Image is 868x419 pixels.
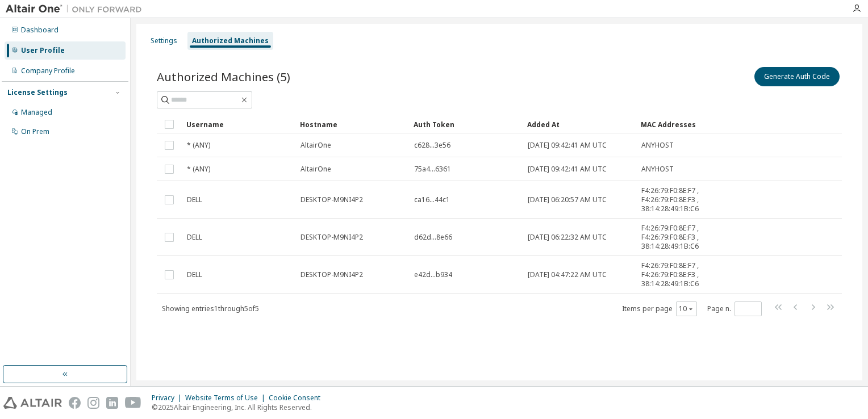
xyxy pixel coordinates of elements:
img: youtube.svg [125,397,141,409]
span: ca16...44c1 [414,195,450,204]
img: linkedin.svg [106,397,118,409]
span: [DATE] 04:47:22 AM UTC [528,270,607,279]
span: ANYHOST [641,165,674,174]
span: * (ANY) [187,141,210,150]
span: F4:26:79:F0:8E:F7 , F4:26:79:F0:8E:F3 , 38:14:28:49:1B:C6 [641,186,722,213]
div: On Prem [21,127,49,136]
span: DESKTOP-M9NI4P2 [301,233,363,242]
button: Generate Auth Code [754,67,840,86]
span: [DATE] 09:42:41 AM UTC [528,165,607,174]
span: [DATE] 06:20:57 AM UTC [528,195,607,204]
div: Settings [151,36,177,45]
div: MAC Addresses [641,115,723,133]
span: DESKTOP-M9NI4P2 [301,195,363,204]
span: AltairOne [301,165,331,174]
span: Items per page [622,301,697,316]
span: DELL [187,195,202,204]
span: * (ANY) [187,165,210,174]
div: Website Terms of Use [185,393,269,403]
img: facebook.svg [69,397,81,409]
span: e42d...b934 [414,270,452,279]
span: Authorized Machines (5) [157,69,290,85]
span: DESKTOP-M9NI4P2 [301,270,363,279]
div: License Settings [7,88,68,97]
div: Auth Token [414,115,518,133]
img: altair_logo.svg [3,397,62,409]
div: Company Profile [21,66,75,76]
div: Username [186,115,291,133]
div: Authorized Machines [192,36,269,45]
span: Showing entries 1 through 5 of 5 [162,304,259,313]
span: c628...3e56 [414,141,450,150]
div: Added At [527,115,632,133]
img: Altair One [6,3,148,15]
div: Dashboard [21,26,59,35]
span: ANYHOST [641,141,674,150]
span: [DATE] 06:22:32 AM UTC [528,233,607,242]
span: DELL [187,270,202,279]
span: AltairOne [301,141,331,150]
div: Hostname [300,115,404,133]
div: Privacy [152,393,185,403]
span: F4:26:79:F0:8E:F7 , F4:26:79:F0:8E:F3 , 38:14:28:49:1B:C6 [641,224,722,251]
span: d62d...8e66 [414,233,452,242]
span: 75a4...6361 [414,165,451,174]
img: instagram.svg [87,397,99,409]
div: Cookie Consent [269,393,327,403]
div: User Profile [21,46,65,55]
p: © 2025 Altair Engineering, Inc. All Rights Reserved. [152,403,327,412]
div: Managed [21,108,52,117]
span: F4:26:79:F0:8E:F7 , F4:26:79:F0:8E:F3 , 38:14:28:49:1B:C6 [641,261,722,288]
span: Page n. [707,301,762,316]
span: DELL [187,233,202,242]
button: 10 [679,304,694,313]
span: [DATE] 09:42:41 AM UTC [528,141,607,150]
